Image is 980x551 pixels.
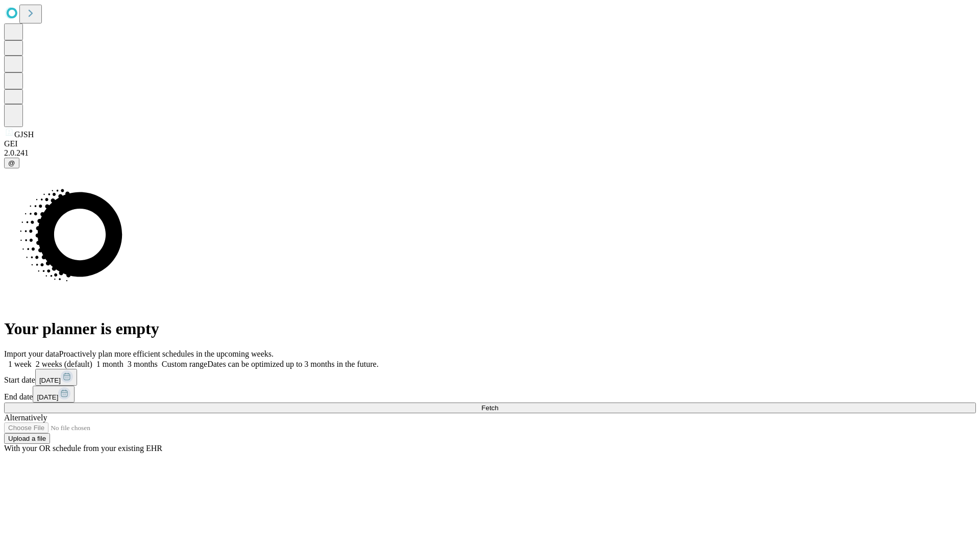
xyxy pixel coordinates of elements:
button: @ [4,158,19,168]
span: 2 weeks (default) [36,360,92,368]
h1: Your planner is empty [4,319,976,338]
span: [DATE] [37,393,58,401]
span: 1 month [96,360,124,368]
span: @ [8,159,15,167]
span: GJSH [14,130,34,139]
span: 1 week [8,360,32,368]
span: Import your data [4,349,59,358]
div: 2.0.241 [4,148,976,158]
div: Start date [4,369,976,386]
span: Fetch [481,404,498,412]
span: Dates can be optimized up to 3 months in the future. [207,360,378,368]
button: Upload a file [4,433,50,444]
span: With your OR schedule from your existing EHR [4,444,162,453]
button: Fetch [4,403,976,413]
span: Proactively plan more efficient schedules in the upcoming weeks. [59,349,274,358]
span: 3 months [128,360,158,368]
button: [DATE] [35,369,77,386]
span: Alternatively [4,413,47,422]
span: [DATE] [39,377,61,384]
div: GEI [4,139,976,148]
div: End date [4,386,976,403]
button: [DATE] [33,386,75,403]
span: Custom range [162,360,207,368]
